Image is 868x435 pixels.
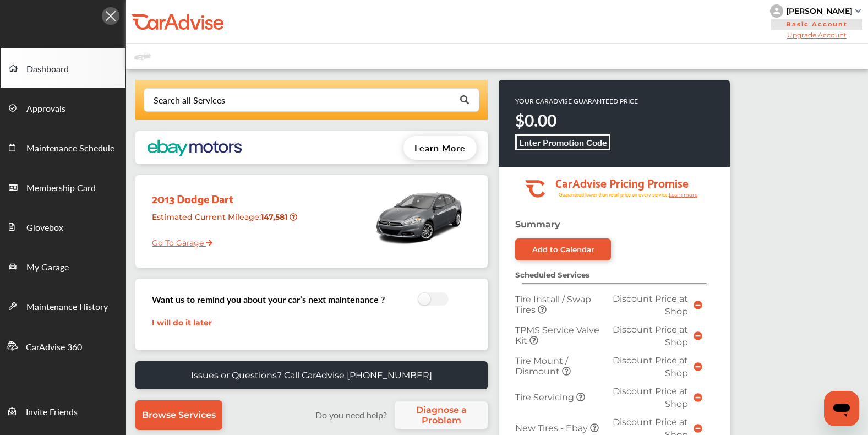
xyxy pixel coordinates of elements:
a: My Garage [1,246,125,286]
div: Search all Services [154,96,225,105]
div: [PERSON_NAME] [786,6,853,16]
a: Browse Services [135,400,222,430]
tspan: Guaranteed lower than retail price on every service. [559,191,669,198]
span: Discount Price at Shop [613,324,688,347]
strong: 147,581 [261,212,290,222]
span: Learn More [414,142,466,154]
a: Membership Card [1,167,125,206]
img: Icon.5fd9dcc7.svg [102,7,119,25]
span: Invite Friends [26,405,78,420]
div: Add to Calendar [532,245,594,254]
span: Diagnose a Problem [400,405,482,426]
span: Browse Services [142,410,216,420]
a: Add to Calendar [515,238,611,260]
iframe: Button to launch messaging window [824,391,859,426]
strong: Scheduled Services [515,270,589,279]
a: Approvals [1,88,125,127]
label: Do you need help? [310,409,392,421]
span: Tire Mount / Dismount [515,356,568,377]
a: Diagnose a Problem [395,401,488,429]
span: Discount Price at Shop [613,386,688,409]
div: Estimated Current Mileage : [144,208,305,236]
span: Membership Card [26,181,96,195]
span: Upgrade Account [770,31,864,39]
span: TPMS Service Valve Kit [515,325,599,346]
span: Maintenance Schedule [26,142,114,156]
span: Tire Install / Swap Tires [515,294,591,315]
img: sCxJUJ+qAmfqhQGDUl18vwLg4ZYJ6CxN7XmbOMBAAAAAElFTkSuQmCC [855,9,861,13]
span: Dashboard [26,62,69,77]
p: Issues or Questions? Call CarAdvise [PHONE_NUMBER] [191,370,432,380]
span: Glovebox [26,221,63,235]
tspan: Learn more [669,192,698,198]
span: Maintenance History [26,300,108,314]
img: mobile_8261_st0640_046.jpg [372,181,466,252]
span: Approvals [26,102,65,116]
img: placeholder_car.fcab19be.svg [134,50,151,63]
span: CarAdvise 360 [26,340,82,355]
span: My Garage [26,260,69,275]
span: Basic Account [771,19,862,30]
a: Maintenance Schedule [1,127,125,167]
h3: Want us to remind you about your car’s next maintenance ? [152,293,385,306]
p: YOUR CARADVISE GUARANTEED PRICE [515,96,638,106]
span: Discount Price at Shop [613,293,688,317]
div: 2013 Dodge Dart [144,181,305,208]
img: knH8PDtVvWoAbQRylUukY18CTiRevjo20fAtgn5MLBQj4uumYvk2MzTtcAIzfGAtb1XOLVMAvhLuqoNAbL4reqehy0jehNKdM... [770,4,783,18]
a: Glovebox [1,206,125,246]
span: Discount Price at Shop [613,355,688,378]
a: I will do it later [152,318,212,328]
a: Dashboard [1,48,125,88]
a: Issues or Questions? Call CarAdvise [PHONE_NUMBER] [135,361,488,389]
tspan: CarAdvise Pricing Promise [555,172,689,192]
strong: $0.00 [515,108,556,132]
a: Maintenance History [1,286,125,325]
span: New Tires - Ebay [515,423,590,433]
span: Tire Servicing [515,392,576,403]
strong: Summary [515,219,560,230]
a: Go To Garage [144,230,212,251]
b: Enter Promotion Code [519,136,607,149]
